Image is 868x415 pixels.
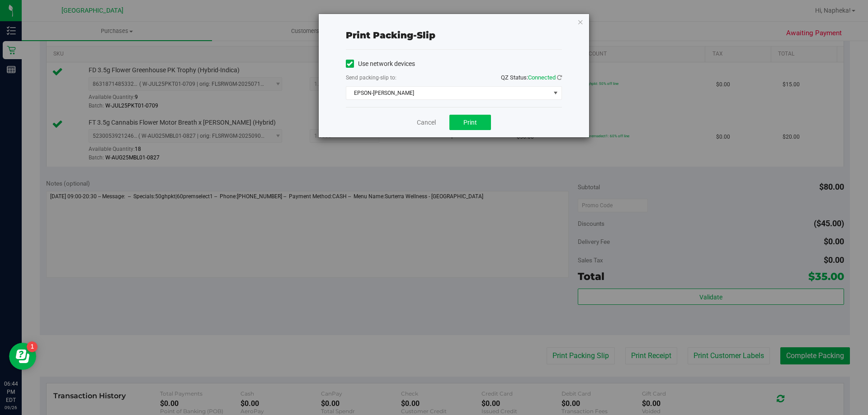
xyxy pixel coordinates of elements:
a: Cancel [417,118,436,127]
span: select [550,87,561,99]
span: Print packing-slip [346,30,435,41]
span: Connected [528,74,556,81]
span: QZ Status: [501,74,562,81]
iframe: Resource center [9,343,36,370]
label: Use network devices [346,59,415,69]
label: Send packing-slip to: [346,74,396,82]
span: Print [463,119,477,126]
iframe: Resource center unread badge [27,341,38,352]
span: EPSON-[PERSON_NAME] [346,87,550,99]
button: Print [449,115,491,130]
